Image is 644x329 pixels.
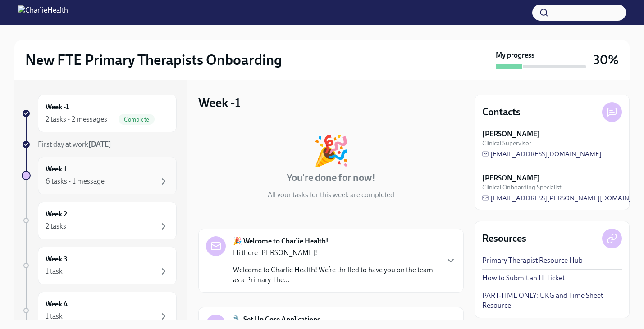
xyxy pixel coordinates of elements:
[46,254,68,264] h6: Week 3
[46,311,63,321] div: 1 task
[22,202,177,239] a: Week 22 tasks
[18,5,68,20] img: CharlieHealth
[46,221,66,231] div: 2 tasks
[198,95,241,111] h3: Week -1
[482,291,622,311] a: PART-TIME ONLY: UKG and Time Sheet Resource
[482,173,540,183] strong: [PERSON_NAME]
[313,136,350,166] div: 🎉
[482,273,565,283] a: How to Submit an IT Ticket
[482,149,602,158] a: [EMAIL_ADDRESS][DOMAIN_NAME]
[233,236,329,246] strong: 🎉 Welcome to Charlie Health!
[46,164,67,174] h6: Week 1
[233,315,320,324] strong: 🔧 Set Up Core Applications
[38,140,111,149] span: First day at work
[287,171,375,185] h4: You're done for now!
[482,139,531,148] span: Clinical Supervisor
[25,51,282,69] h2: New FTE Primary Therapists Onboarding
[482,232,526,245] h4: Resources
[46,102,69,112] h6: Week -1
[233,265,438,285] p: Welcome to Charlie Health! We’re thrilled to have you on the team as a Primary The...
[233,248,438,258] p: Hi there [PERSON_NAME]!
[268,190,394,200] p: All your tasks for this week are completed
[46,114,107,124] div: 2 tasks • 2 messages
[46,176,105,186] div: 6 tasks • 1 message
[46,299,68,309] h6: Week 4
[22,157,177,194] a: Week 16 tasks • 1 message
[593,52,619,68] h3: 30%
[88,140,111,149] strong: [DATE]
[22,247,177,284] a: Week 31 task
[482,129,540,139] strong: [PERSON_NAME]
[482,256,583,266] a: Primary Therapist Resource Hub
[46,209,67,219] h6: Week 2
[119,116,155,123] span: Complete
[482,183,562,192] span: Clinical Onboarding Specialist
[22,140,177,149] a: First day at work[DATE]
[496,50,534,60] strong: My progress
[46,266,63,276] div: 1 task
[22,95,177,132] a: Week -12 tasks • 2 messagesComplete
[482,105,521,119] h4: Contacts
